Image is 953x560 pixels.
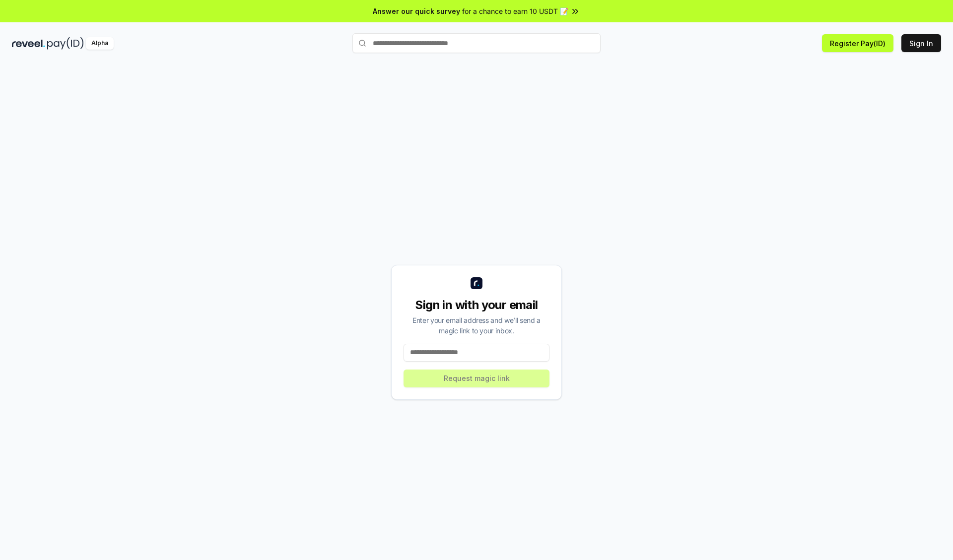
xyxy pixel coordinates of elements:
span: Answer our quick survey [373,6,460,16]
button: Register Pay(ID) [822,34,893,52]
img: pay_id [47,37,84,50]
div: Enter your email address and we’ll send a magic link to your inbox. [404,315,549,336]
span: for a chance to earn 10 USDT 📝 [462,6,568,16]
div: Sign in with your email [404,297,549,313]
img: logo_small [471,277,482,289]
button: Sign In [901,34,941,52]
div: Alpha [86,37,114,50]
img: reveel_dark [12,37,45,50]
